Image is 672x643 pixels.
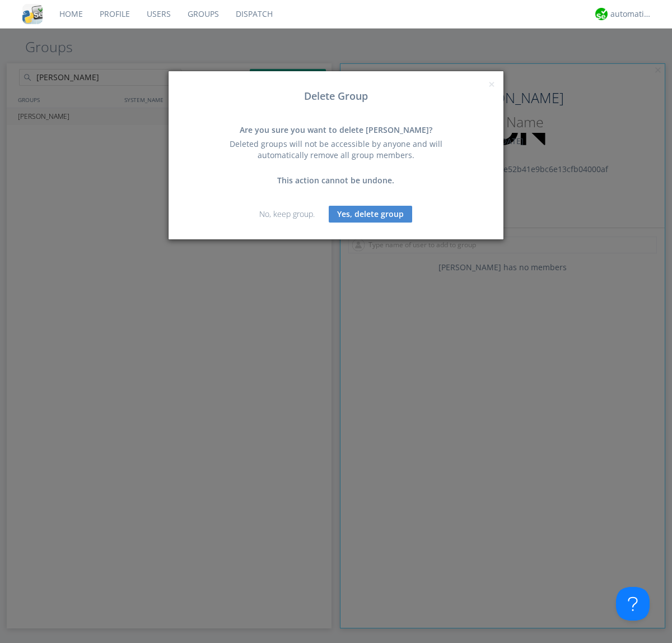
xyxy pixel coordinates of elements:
[488,76,495,92] span: ×
[216,138,456,161] div: Deleted groups will not be accessible by anyone and will automatically remove all group members.
[329,206,412,223] button: Yes, delete group
[22,4,43,24] img: cddb5a64eb264b2086981ab96f4c1ba7
[610,8,652,20] div: automation+atlas
[216,175,456,186] div: This action cannot be undone.
[216,124,456,136] div: Are you sure you want to delete [PERSON_NAME]?
[177,91,495,102] h3: Delete Group
[259,209,315,219] a: No, keep group.
[595,8,608,20] img: d2d01cd9b4174d08988066c6d424eccd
